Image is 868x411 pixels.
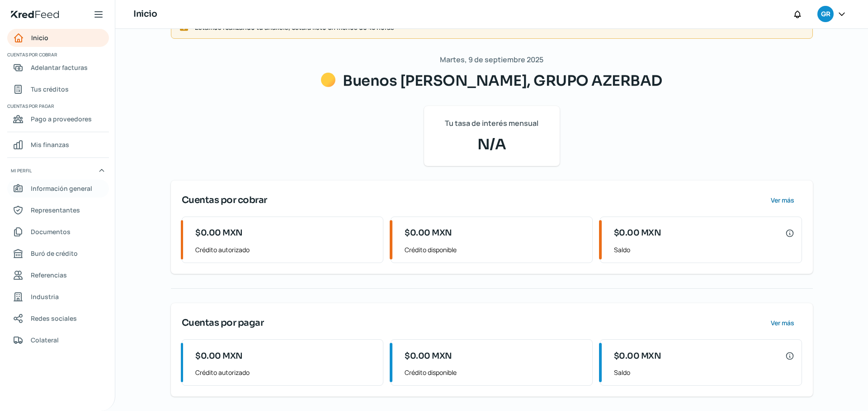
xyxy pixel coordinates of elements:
[764,191,802,209] button: Ver más
[7,110,109,128] a: Pago a proveedores
[7,266,109,284] a: Referencias
[133,8,157,21] h1: Inicio
[771,197,794,203] span: Ver más
[31,269,67,281] span: Referencias
[31,83,69,95] span: Tus créditos
[7,288,109,306] a: Industria
[614,367,794,378] span: Saldo
[405,367,585,378] span: Crédito disponible
[7,245,109,263] a: Buró de crédito
[405,350,452,362] span: $0.00 MXN
[195,227,243,239] span: $0.00 MXN
[31,248,78,259] span: Buró de crédito
[195,367,376,378] span: Crédito autorizado
[31,334,59,346] span: Colateral
[195,244,376,255] span: Crédito autorizado
[440,53,543,66] span: Martes, 9 de septiembre 2025
[182,316,264,330] span: Cuentas por pagar
[31,139,69,150] span: Mis finanzas
[31,313,77,324] span: Redes sociales
[7,80,109,98] a: Tus créditos
[31,32,48,43] span: Inicio
[7,102,108,110] span: Cuentas por pagar
[7,223,109,241] a: Documentos
[343,72,662,90] span: Buenos [PERSON_NAME], GRUPO AZERBAD
[771,320,794,326] span: Ver más
[11,166,32,175] span: Mi perfil
[764,314,802,332] button: Ver más
[321,73,335,87] img: Saludos
[7,180,109,198] a: Información general
[31,291,59,302] span: Industria
[405,227,452,239] span: $0.00 MXN
[7,331,109,349] a: Colateral
[7,51,108,59] span: Cuentas por cobrar
[31,183,92,194] span: Información general
[31,62,88,73] span: Adelantar facturas
[31,113,92,125] span: Pago a proveedores
[614,244,794,255] span: Saldo
[7,59,109,77] a: Adelantar facturas
[614,350,661,362] span: $0.00 MXN
[182,194,267,207] span: Cuentas por cobrar
[7,201,109,219] a: Representantes
[821,9,830,20] span: GR
[195,350,243,362] span: $0.00 MXN
[614,227,661,239] span: $0.00 MXN
[435,134,549,155] span: N/A
[445,117,538,130] span: Tu tasa de interés mensual
[31,204,80,216] span: Representantes
[31,226,71,237] span: Documentos
[7,309,109,328] a: Redes sociales
[7,29,109,47] a: Inicio
[405,244,585,255] span: Crédito disponible
[7,136,109,154] a: Mis finanzas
